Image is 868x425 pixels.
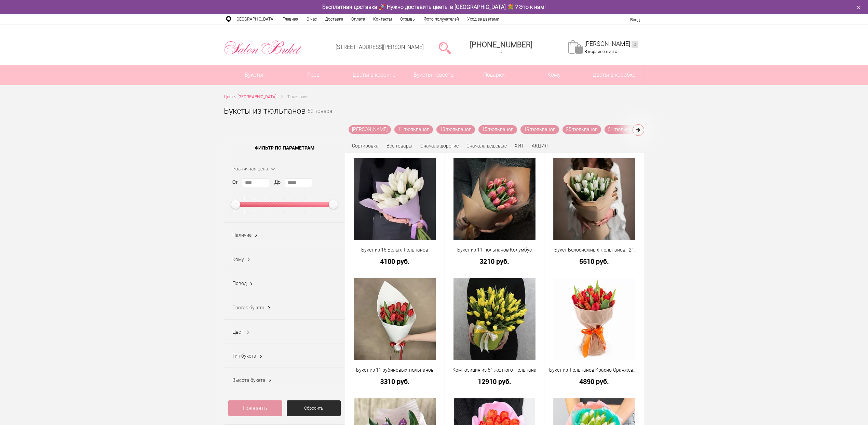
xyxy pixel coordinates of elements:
[470,40,532,49] span: [PHONE_NUMBER]
[463,14,503,24] a: Уход за цветами
[347,14,369,24] a: Оплата
[420,143,459,149] a: Сначала дорогие
[605,125,638,134] a: 51 тюльпан
[562,125,601,134] a: 25 тюльпанов
[553,278,635,360] img: Букет из Тюльпанов Красно-Оранжевых 19 шт
[549,366,639,374] a: Букет из Тюльпанов Красно-Оранжевых 19 шт
[336,44,424,50] a: [STREET_ADDRESS][PERSON_NAME]
[274,179,281,186] label: До
[232,329,243,335] span: Цвет
[549,258,639,265] a: 5510 руб.
[369,14,396,24] a: Контакты
[524,65,584,85] span: Кому
[354,158,436,240] img: Букет из 15 Белых Тюльпанов
[520,125,559,134] a: 19 тюльпанов
[232,257,244,262] span: Кому
[453,158,535,240] img: Букет из 11 Тюльпанов Колумбус
[232,377,266,383] span: Высота букета
[279,14,302,24] a: Главная
[344,65,404,85] a: Цветы в корзине
[449,366,540,374] a: Композиция из 51 жёлтого тюльпана
[321,14,347,24] a: Доставка
[308,109,332,125] small: 52 товара
[464,65,524,85] a: Подарки
[532,143,548,149] a: АКЦИЯ
[449,246,540,254] a: Букет из 11 Тюльпанов Колумбус
[549,246,639,254] a: Букет Белоснежных тюльпанов - 21 Светлый Тюльпан
[584,65,644,85] a: Цветы в коробке
[549,378,639,385] a: 4890 руб.
[386,143,412,149] a: Все товары
[449,378,540,385] a: 12910 руб.
[350,258,440,265] a: 4100 руб.
[396,14,420,24] a: Отзывы
[350,378,440,385] a: 3310 руб.
[284,65,344,85] a: Розы
[287,400,341,416] a: Сбросить
[224,39,302,56] img: Цветы Нижний Новгород
[515,143,524,149] a: ХИТ
[231,14,279,24] a: [GEOGRAPHIC_DATA]
[350,246,440,254] a: Букет из 15 Белых Тюльпанов
[352,143,379,149] span: Сортировка
[287,94,307,99] span: Тюльпаны
[224,94,276,99] span: Цветы [GEOGRAPHIC_DATA]
[449,258,540,265] a: 3210 руб.
[224,93,276,101] a: Цветы [GEOGRAPHIC_DATA]
[232,166,268,171] span: Розничная цена
[302,14,321,24] a: О нас
[394,125,433,134] a: 11 тюльпанов
[232,305,265,310] span: Состав букета
[584,40,638,48] a: [PERSON_NAME]
[466,143,507,149] a: Сначала дешевые
[232,232,252,238] span: Наличие
[436,125,475,134] a: 13 тюльпанов
[224,65,284,85] a: Букеты
[224,139,345,156] span: Фильтр по параметрам
[219,3,649,11] div: Бесплатная доставка 🚀 Нужно доставить цветы в [GEOGRAPHIC_DATA] 💐 ? Это к нам!
[453,278,535,360] img: Композиция из 51 жёлтого тюльпана
[232,281,247,286] span: Повод
[224,105,306,117] h1: Букеты из тюльпанов
[232,179,238,186] label: От
[228,400,282,416] a: Показать
[553,158,635,240] img: Букет Белоснежных тюльпанов - 21 Светлый Тюльпан
[478,125,517,134] a: 15 тюльпанов
[420,14,463,24] a: Фото получателей
[350,366,440,374] a: Букет из 11 рубиновых тюльпанов
[232,353,256,359] span: Тип букета
[630,17,640,22] a: Вход
[404,65,464,85] a: Букеты невесты
[632,41,638,48] ins: 0
[354,278,436,360] img: Букет из 11 рубиновых тюльпанов
[584,49,617,54] span: В корзине пусто
[349,125,391,134] a: [PERSON_NAME]
[466,38,537,57] a: [PHONE_NUMBER]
